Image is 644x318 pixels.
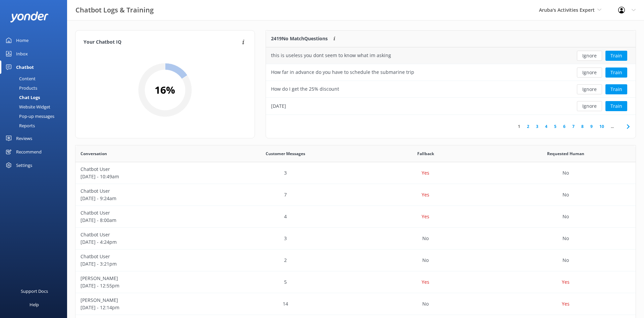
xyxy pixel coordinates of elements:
[266,150,305,157] span: Customer Messages
[4,83,37,93] div: Products
[577,101,602,111] button: Ignore
[80,231,211,238] p: Chatbot User
[271,69,414,76] div: How far in advance do you have to schedule the submarine trip
[4,93,67,102] a: Chat Logs
[562,213,569,220] p: No
[80,260,211,268] p: [DATE] - 3:21pm
[4,74,67,83] a: Content
[284,169,287,177] p: 3
[271,85,339,93] div: How do I get the 25% discount
[284,257,287,264] p: 2
[266,47,636,115] div: grid
[422,169,429,177] p: Yes
[80,209,211,217] p: Chatbot User
[80,304,211,311] p: [DATE] - 12:14pm
[80,166,211,173] p: Chatbot User
[80,275,211,282] p: [PERSON_NAME]
[266,64,636,81] div: row
[75,162,636,184] div: row
[422,191,429,198] p: Yes
[266,47,636,64] div: row
[605,51,627,61] button: Train
[569,123,578,130] a: 7
[10,11,49,22] img: yonder-white-logo.png
[266,98,636,115] div: row
[75,293,636,315] div: row
[80,297,211,304] p: [PERSON_NAME]
[80,187,211,195] p: Chatbot User
[283,300,288,308] p: 14
[577,51,602,61] button: Ignore
[4,74,36,83] div: Content
[80,217,211,224] p: [DATE] - 8:00am
[75,228,636,249] div: row
[75,249,636,271] div: row
[417,150,434,157] span: Fallback
[577,84,602,94] button: Ignore
[284,278,287,286] p: 5
[4,102,50,111] div: Website Widget
[80,173,211,180] p: [DATE] - 10:49am
[562,235,569,242] p: No
[16,158,32,172] div: Settings
[21,284,48,298] div: Support Docs
[80,253,211,260] p: Chatbot User
[562,278,570,286] p: Yes
[577,67,602,78] button: Ignore
[271,102,286,110] div: [DATE]
[80,238,211,246] p: [DATE] - 4:24pm
[16,60,34,74] div: Chatbot
[422,257,429,264] p: No
[16,132,32,145] div: Reviews
[80,282,211,289] p: [DATE] - 12:55pm
[284,235,287,242] p: 3
[80,150,107,157] span: Conversation
[4,102,67,111] a: Website Widget
[562,169,569,177] p: No
[605,101,627,111] button: Train
[16,34,29,47] div: Home
[4,121,67,130] a: Reports
[4,93,40,102] div: Chat Logs
[84,39,240,46] h4: Your Chatbot IQ
[524,123,533,130] a: 2
[75,5,154,15] h3: Chatbot Logs & Training
[533,123,542,130] a: 3
[562,191,569,198] p: No
[80,195,211,202] p: [DATE] - 9:24am
[155,82,175,98] h2: 16 %
[578,123,587,130] a: 8
[422,213,429,220] p: Yes
[605,67,627,78] button: Train
[16,47,28,60] div: Inbox
[271,52,391,59] div: this is useless you dont seem to know what im asking
[539,7,595,13] span: Aruba's Activities Expert
[596,123,607,130] a: 10
[562,257,569,264] p: No
[266,81,636,98] div: row
[587,123,596,130] a: 9
[271,35,328,42] p: 2419 No Match Questions
[284,213,287,220] p: 4
[607,123,617,130] span: ...
[562,300,570,308] p: Yes
[75,184,636,206] div: row
[542,123,551,130] a: 4
[4,111,67,121] a: Pop-up messages
[551,123,560,130] a: 5
[547,150,584,157] span: Requested Human
[515,123,524,130] a: 1
[422,235,429,242] p: No
[4,83,67,93] a: Products
[16,145,42,158] div: Recommend
[4,121,35,130] div: Reports
[284,191,287,198] p: 7
[4,111,54,121] div: Pop-up messages
[422,278,429,286] p: Yes
[560,123,569,130] a: 6
[422,300,429,308] p: No
[75,271,636,293] div: row
[75,206,636,228] div: row
[605,84,627,94] button: Train
[30,298,39,311] div: Help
